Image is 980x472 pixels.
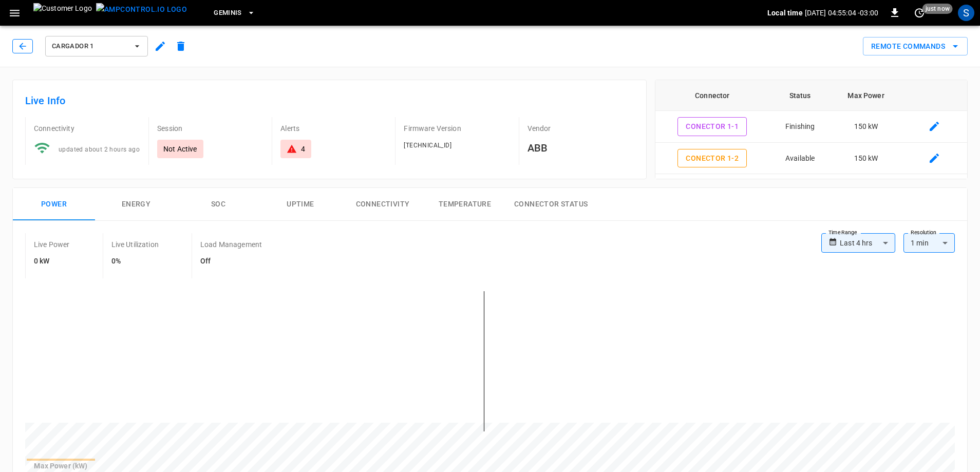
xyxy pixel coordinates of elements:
button: Connector Status [506,188,596,221]
label: Resolution [911,229,936,237]
td: 150 kW [831,111,901,143]
button: Energy [95,188,177,221]
p: Not Active [163,144,197,154]
h6: ABB [527,140,634,156]
p: Local time [767,8,803,18]
table: connector table [655,80,967,237]
p: Session [157,123,263,134]
button: SOC [177,188,259,221]
button: Uptime [259,188,342,221]
td: 150 kW [831,143,901,175]
div: profile-icon [958,5,974,21]
p: Firmware Version [404,123,510,134]
button: Power [13,188,95,221]
span: Geminis [214,7,242,19]
button: Conector 1-1 [677,117,747,136]
td: Available [769,143,831,175]
p: Live Utilization [111,239,159,250]
p: Vendor [527,123,634,134]
img: ampcontrol.io logo [96,3,187,16]
h6: Live Info [25,92,634,109]
button: Cargador 1 [45,36,148,56]
button: Remote Commands [863,37,968,56]
button: set refresh interval [911,5,928,21]
span: just now [922,4,953,14]
p: Live Power [34,239,70,250]
h6: Off [200,256,262,267]
th: Connector [655,80,769,111]
div: remote commands options [863,37,968,56]
h6: 0 kW [34,256,70,267]
span: updated about 2 hours ago [59,146,140,153]
td: 150 kW [831,174,901,206]
p: [DATE] 04:55:04 -03:00 [805,8,878,18]
th: Status [769,80,831,111]
img: Customer Logo [33,3,92,23]
p: Connectivity [34,123,140,134]
button: Temperature [424,188,506,221]
td: Available [769,174,831,206]
button: Connectivity [342,188,424,221]
p: Alerts [280,123,387,134]
span: Cargador 1 [52,41,128,52]
button: Conector 1-2 [677,149,747,168]
h6: 0% [111,256,159,267]
td: Finishing [769,111,831,143]
div: Last 4 hrs [840,233,895,253]
label: Time Range [828,229,857,237]
div: 1 min [903,233,955,253]
p: Load Management [200,239,262,250]
div: 4 [301,144,305,154]
th: Max Power [831,80,901,111]
span: [TECHNICAL_ID] [404,142,451,149]
button: Geminis [210,3,259,23]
